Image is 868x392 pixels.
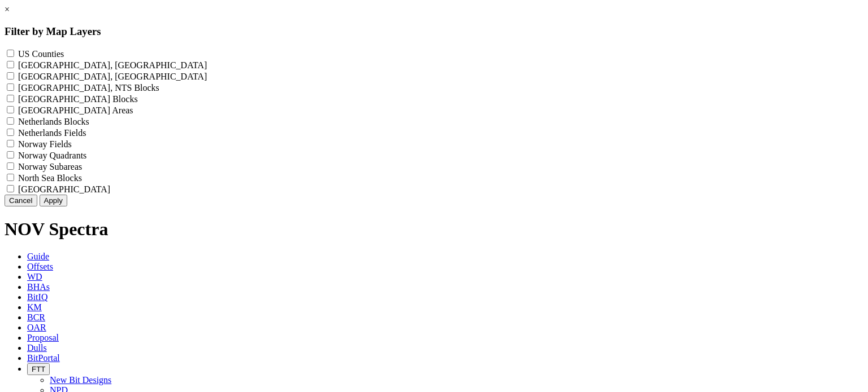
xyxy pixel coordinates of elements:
label: [GEOGRAPHIC_DATA] Areas [18,105,133,115]
label: Norway Subareas [18,162,82,171]
span: Proposal [27,333,59,342]
label: [GEOGRAPHIC_DATA], [GEOGRAPHIC_DATA] [18,72,207,81]
span: KM [27,302,42,312]
span: FTT [32,365,45,373]
label: Norway Quadrants [18,151,86,160]
a: New Bit Designs [50,375,111,385]
span: Guide [27,252,49,261]
span: BHAs [27,282,50,292]
button: Apply [40,195,67,206]
button: Cancel [5,195,37,206]
label: [GEOGRAPHIC_DATA] [18,184,110,194]
span: BCR [27,312,45,322]
label: [GEOGRAPHIC_DATA], [GEOGRAPHIC_DATA] [18,60,207,70]
label: Norway Fields [18,139,72,149]
span: WD [27,272,42,281]
h1: NOV Spectra [5,219,863,240]
span: OAR [27,323,46,332]
span: Dulls [27,343,47,353]
span: BitIQ [27,292,47,302]
span: Offsets [27,262,53,271]
a: × [5,5,10,14]
label: Netherlands Fields [18,128,86,138]
label: US Counties [18,49,64,59]
span: BitPortal [27,353,60,363]
label: [GEOGRAPHIC_DATA] Blocks [18,94,138,104]
label: [GEOGRAPHIC_DATA], NTS Blocks [18,83,159,93]
label: North Sea Blocks [18,173,82,183]
h3: Filter by Map Layers [5,25,863,38]
label: Netherlands Blocks [18,117,89,126]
